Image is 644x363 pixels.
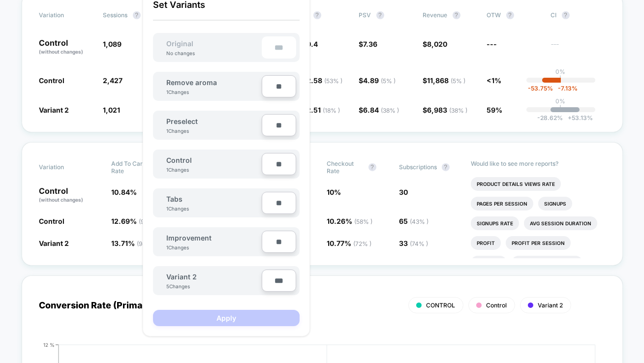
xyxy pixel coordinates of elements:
span: 8,020 [428,40,448,48]
span: 6.84 [364,106,399,114]
span: (without changes) [39,197,84,203]
li: Profit Per Session [506,236,571,250]
span: -28.62 % [537,114,563,121]
span: Control [166,156,192,164]
span: CI [551,11,605,19]
span: $ [295,106,340,114]
button: ? [442,163,450,171]
span: 12.69 % [111,217,157,225]
p: 0% [556,68,566,75]
div: 1 Changes [166,167,196,173]
p: Control [39,187,101,204]
span: PSV [359,11,371,19]
span: 6,983 [428,106,468,114]
span: Variant 2 [538,302,563,309]
button: Apply [153,310,300,326]
span: Revenue [423,11,448,19]
span: Control [39,217,65,225]
span: Subscriptions [399,163,437,171]
span: 1,089 [103,40,122,48]
li: Returns [471,256,507,270]
span: <1% [487,76,502,85]
span: 53.13 % [563,114,593,121]
div: No changes [156,50,205,56]
span: OTW [487,11,541,19]
span: + [568,114,572,121]
span: 33 [399,239,428,247]
span: 1,021 [103,106,121,114]
span: 10.26 % [327,217,373,225]
span: 162.58 [300,76,343,85]
span: Sessions [103,11,128,19]
span: $ [359,106,399,114]
span: --- [487,40,497,48]
span: ( 72 % ) [354,240,372,247]
div: 1 Changes [166,128,196,134]
span: ( 38 % ) [381,107,399,114]
span: Checkout Rate [327,160,364,175]
div: 5 Changes [166,283,196,289]
span: ( 5 % ) [451,77,466,85]
span: $ [295,76,343,85]
button: ? [453,11,460,19]
span: 2,427 [103,76,123,85]
span: 10.84 % [111,188,137,196]
span: 7.36 [364,40,378,48]
button: ? [376,11,384,19]
span: 10.77 % [327,239,372,247]
button: ? [368,163,376,171]
span: Control [487,302,507,309]
span: $ [423,76,466,85]
span: ( 43 % ) [410,218,429,225]
span: Improvement [166,234,212,242]
span: --- [551,41,605,56]
span: $ [423,40,448,48]
span: CONTROL [427,302,456,309]
li: Returns Per Session [512,256,583,270]
button: ? [506,11,514,19]
li: Profit [471,236,501,250]
span: $ [359,76,396,85]
span: Variation [39,160,93,175]
li: Avg Session Duration [524,216,597,230]
span: $ [359,40,378,48]
p: Would like to see more reports? [471,160,605,167]
p: | [560,75,562,83]
span: ( 74 % ) [410,240,428,247]
span: $ [423,106,468,114]
span: (without changes) [39,49,84,55]
span: Variant 2 [39,106,69,114]
span: Preselect [166,117,198,125]
span: -53.75 % [528,85,553,92]
span: ( 53 % ) [325,77,343,85]
p: Control [39,39,93,56]
span: 30 [399,188,408,196]
span: ( 18 % ) [323,107,340,114]
p: | [560,105,562,112]
div: 1 Changes [166,89,196,95]
span: 65 [399,217,429,225]
span: ( 38 % ) [450,107,468,114]
span: 11,868 [428,76,466,85]
span: 142.51 [300,106,340,114]
span: Variation [39,11,93,19]
span: 59% [487,106,503,114]
li: Signups Rate [471,216,519,230]
span: ( 58 % ) [355,218,373,225]
span: 4.89 [364,76,396,85]
span: Control [39,76,65,85]
span: Remove aroma [166,78,217,87]
li: Pages Per Session [471,197,533,211]
p: 0% [556,97,566,105]
li: Signups [538,197,572,211]
button: ? [562,11,570,19]
span: Add To Cart Rate [111,160,148,175]
span: Original [156,39,203,48]
span: Variant 2 [166,272,197,281]
span: -7.13 % [553,85,578,92]
span: 13.71 % [111,239,155,247]
div: 1 Changes [166,206,196,212]
span: ( 5 % ) [381,77,396,85]
li: Product Details Views Rate [471,177,561,191]
span: 10 % [327,188,341,196]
